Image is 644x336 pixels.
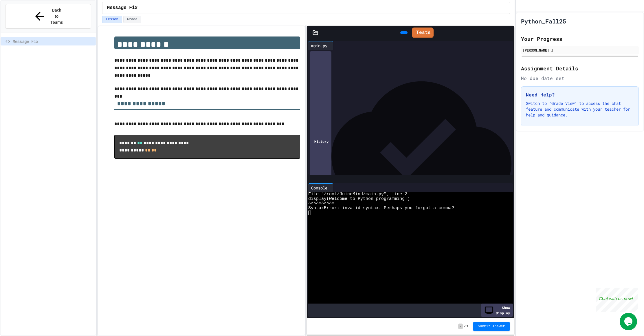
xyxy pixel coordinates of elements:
[123,16,141,23] button: Grade
[308,201,334,206] span: ^^^^^^^^^^
[308,43,330,49] div: main.py
[521,64,639,72] h2: Assignment Details
[308,185,330,191] div: Console
[308,183,333,192] div: Console
[5,4,91,29] button: Back to Teams
[526,101,634,118] p: Switch to "Grade View" to access the chat feature and communicate with your teacher for help and ...
[523,48,637,53] div: [PERSON_NAME] J
[458,324,463,329] span: -
[412,28,434,38] a: Tests
[464,324,466,329] span: /
[308,197,410,201] span: display(Welcome to Python programming!)
[473,322,510,331] button: Submit Answer
[521,35,639,43] h2: Your Progress
[310,51,331,231] div: History
[521,75,639,82] div: No due date set
[308,41,333,50] div: main.py
[521,17,566,25] h1: Python_Fall25
[478,324,505,329] span: Submit Answer
[620,313,638,330] iframe: chat widget
[481,304,513,317] div: Show display
[308,192,407,197] span: File "/root/JuiceMind/main.py", line 2
[50,7,63,25] span: Back to Teams
[107,4,138,11] span: Message Fix
[467,324,469,329] span: 1
[526,91,634,98] h3: Need Help?
[308,206,454,211] span: SyntaxError: invalid syntax. Perhaps you forgot a comma?
[102,16,122,23] button: Lesson
[13,38,93,44] span: Message Fix
[596,288,638,312] iframe: chat widget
